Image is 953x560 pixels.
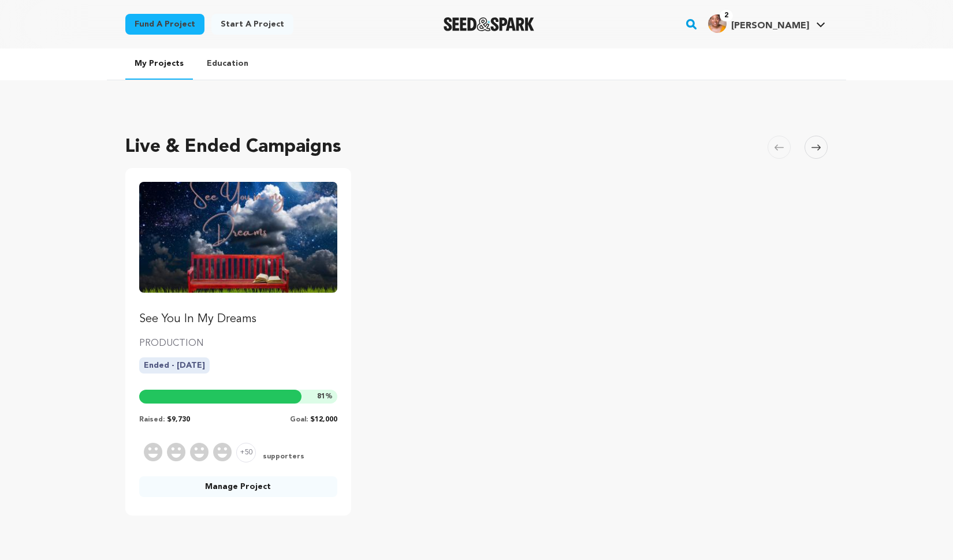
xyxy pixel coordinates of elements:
span: $12,000 [310,416,337,423]
img: Supporter Image [144,443,162,461]
a: Manage Project [139,476,337,497]
span: [PERSON_NAME] [731,21,809,31]
a: My Projects [125,48,193,80]
span: supporters [260,452,304,462]
a: Start a project [211,14,293,35]
p: Ended - [DATE] [139,357,210,374]
p: PRODUCTION [139,337,337,350]
img: Supporter Image [213,443,232,461]
a: Fund a project [125,14,204,35]
img: Supporter Image [167,443,185,461]
img: 073b082bd58a6297.jpg [708,14,727,33]
span: +50 [236,443,256,462]
span: $9,730 [167,416,190,423]
span: Goal: [290,416,308,423]
a: Education [198,48,258,79]
span: % [317,392,333,401]
div: Jessie R.'s Profile [708,14,809,33]
img: Supporter Image [190,443,209,461]
span: 2 [720,10,733,21]
a: Jessie R.'s Profile [706,12,828,33]
span: 81 [317,393,325,400]
h2: Live & Ended Campaigns [125,133,341,161]
img: Seed&Spark Logo Dark Mode [444,17,534,31]
span: Jessie R.'s Profile [706,12,828,36]
p: See You In My Dreams [139,311,337,327]
span: Raised: [139,416,165,423]
a: Fund See You In My Dreams [139,182,337,327]
a: Seed&Spark Homepage [444,17,534,31]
